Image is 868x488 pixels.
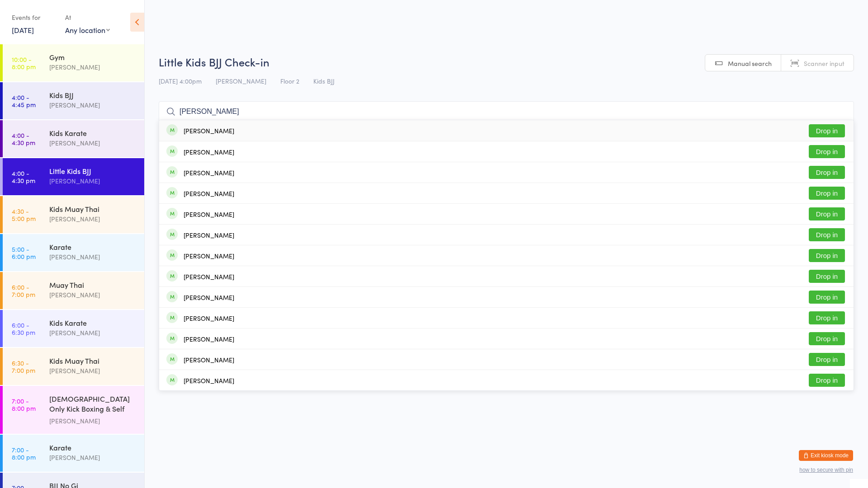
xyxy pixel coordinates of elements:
[184,294,234,301] div: [PERSON_NAME]
[799,450,853,461] button: Exit kiosk mode
[3,348,144,385] a: 6:30 -7:00 pmKids Muay Thai[PERSON_NAME]
[49,204,137,214] div: Kids Muay Thai
[12,245,36,260] time: 5:00 - 6:00 pm
[49,90,137,100] div: Kids BJJ
[184,148,234,155] div: [PERSON_NAME]
[809,166,845,179] button: Drop in
[184,356,234,363] div: [PERSON_NAME]
[3,120,144,157] a: 4:00 -4:30 pmKids Karate[PERSON_NAME]
[49,356,137,366] div: Kids Muay Thai
[184,169,234,176] div: [PERSON_NAME]
[12,10,56,25] div: Events for
[49,290,137,300] div: [PERSON_NAME]
[809,311,845,324] button: Drop in
[49,166,137,176] div: Little Kids BJJ
[809,374,845,387] button: Drop in
[3,310,144,347] a: 6:00 -6:30 pmKids Karate[PERSON_NAME]
[799,467,853,473] button: how to secure with pin
[809,291,845,304] button: Drop in
[313,76,335,85] span: Kids BJJ
[809,228,845,241] button: Drop in
[65,25,110,35] div: Any location
[49,252,137,262] div: [PERSON_NAME]
[12,283,35,298] time: 6:00 - 7:00 pm
[12,446,36,460] time: 7:00 - 8:00 pm
[159,101,854,122] input: Search
[49,242,137,252] div: Karate
[804,59,844,68] span: Scanner input
[216,76,266,85] span: [PERSON_NAME]
[12,25,34,35] a: [DATE]
[12,207,36,222] time: 4:30 - 5:00 pm
[184,335,234,343] div: [PERSON_NAME]
[49,100,137,110] div: [PERSON_NAME]
[3,196,144,233] a: 4:30 -5:00 pmKids Muay Thai[PERSON_NAME]
[809,124,845,137] button: Drop in
[12,131,35,146] time: 4:00 - 4:30 pm
[49,318,137,328] div: Kids Karate
[159,76,202,85] span: [DATE] 4:00pm
[49,52,137,62] div: Gym
[49,62,137,72] div: [PERSON_NAME]
[3,272,144,309] a: 6:00 -7:00 pmMuay Thai[PERSON_NAME]
[184,252,234,259] div: [PERSON_NAME]
[49,128,137,138] div: Kids Karate
[12,321,35,336] time: 6:00 - 6:30 pm
[12,359,35,374] time: 6:30 - 7:00 pm
[49,416,137,426] div: [PERSON_NAME]
[49,452,137,463] div: [PERSON_NAME]
[3,44,144,81] a: 10:00 -8:00 pmGym[PERSON_NAME]
[809,270,845,283] button: Drop in
[49,442,137,452] div: Karate
[184,211,234,218] div: [PERSON_NAME]
[49,214,137,224] div: [PERSON_NAME]
[728,59,772,68] span: Manual search
[184,377,234,384] div: [PERSON_NAME]
[3,386,144,434] a: 7:00 -8:00 pm[DEMOGRAPHIC_DATA] Only Kick Boxing & Self Defence[PERSON_NAME]
[12,397,36,412] time: 7:00 - 8:00 pm
[49,138,137,148] div: [PERSON_NAME]
[49,280,137,290] div: Muay Thai
[49,394,137,416] div: [DEMOGRAPHIC_DATA] Only Kick Boxing & Self Defence
[809,332,845,345] button: Drop in
[65,10,110,25] div: At
[809,145,845,158] button: Drop in
[49,328,137,338] div: [PERSON_NAME]
[809,207,845,221] button: Drop in
[184,314,234,322] div: [PERSON_NAME]
[809,187,845,200] button: Drop in
[280,76,299,85] span: Floor 2
[184,273,234,280] div: [PERSON_NAME]
[184,231,234,239] div: [PERSON_NAME]
[809,353,845,366] button: Drop in
[12,56,36,70] time: 10:00 - 8:00 pm
[159,54,854,69] h2: Little Kids BJJ Check-in
[809,249,845,262] button: Drop in
[49,366,137,376] div: [PERSON_NAME]
[3,82,144,119] a: 4:00 -4:45 pmKids BJJ[PERSON_NAME]
[3,234,144,271] a: 5:00 -6:00 pmKarate[PERSON_NAME]
[49,176,137,186] div: [PERSON_NAME]
[3,158,144,195] a: 4:00 -4:30 pmLittle Kids BJJ[PERSON_NAME]
[12,94,36,108] time: 4:00 - 4:45 pm
[184,190,234,197] div: [PERSON_NAME]
[12,169,35,184] time: 4:00 - 4:30 pm
[184,127,234,134] div: [PERSON_NAME]
[3,435,144,472] a: 7:00 -8:00 pmKarate[PERSON_NAME]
